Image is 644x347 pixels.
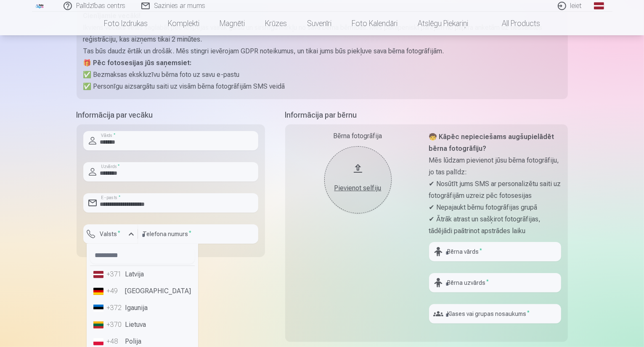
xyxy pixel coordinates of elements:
button: Pievienot selfiju [324,146,392,213]
a: Krūzes [255,12,297,35]
a: Foto kalendāri [342,12,408,35]
li: Lietuva [90,316,195,333]
p: Mēs lūdzam pievienot jūsu bērna fotogrāfiju, jo tas palīdz: [429,155,561,178]
p: ✅ Personīgu aizsargātu saiti uz visām bērna fotogrāfijām SMS veidā [83,81,561,92]
li: [GEOGRAPHIC_DATA] [90,283,195,300]
a: Foto izdrukas [94,12,158,35]
a: Magnēti [209,12,255,35]
img: /fa1 [35,3,45,8]
div: +49 [107,286,124,296]
strong: 🧒 Kāpēc nepieciešams augšupielādēt bērna fotogrāfiju? [429,133,554,152]
div: +372 [107,303,124,313]
li: Latvija [90,266,195,283]
h5: Informācija par vecāku [77,109,265,121]
div: Pievienot selfiju [333,183,383,193]
h5: Informācija par bērnu [285,109,568,121]
p: ✔ Ātrāk atrast un sašķirot fotogrāfijas, tādējādi paātrinot apstrādes laiku [429,213,561,237]
a: Komplekti [158,12,209,35]
p: ✔ Nepajaukt bērnu fotogrāfijas grupā [429,202,561,213]
p: ✅ Bezmaksas ekskluzīvu bērna foto uz savu e-pastu [83,69,561,81]
p: Tas būs daudz ērtāk un drošāk. Mēs stingri ievērojam GDPR noteikumus, un tikai jums būs piekļuve ... [83,45,561,57]
a: All products [478,12,550,35]
div: +48 [107,336,124,347]
strong: 🎁 Pēc fotosesijas jūs saņemsiet: [83,59,192,67]
a: Atslēgu piekariņi [408,12,478,35]
button: Valsts* [83,224,138,244]
label: Valsts [97,230,124,238]
p: ✔ Nosūtīt jums SMS ar personalizētu saiti uz fotogrāfijām uzreiz pēc fotosesijas [429,178,561,202]
div: +370 [107,320,124,330]
div: +371 [107,269,124,279]
div: Bērna fotogrāfija [292,131,424,141]
a: Suvenīri [297,12,342,35]
li: Igaunija [90,300,195,316]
